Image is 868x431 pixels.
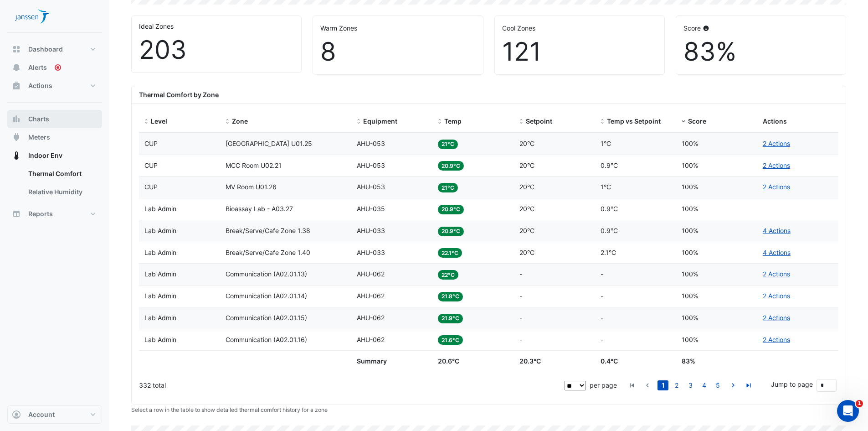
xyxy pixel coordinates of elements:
[763,161,790,169] a: 2 Actions
[688,117,706,125] span: Score
[7,128,102,146] button: Meters
[601,336,603,343] span: -
[438,314,463,323] span: 21.9°C
[144,161,158,169] span: CUP
[7,40,102,58] button: Dashboard
[601,292,603,300] span: -
[226,205,293,213] span: Bioassay Lab - A03.27
[226,161,282,169] span: MCC Room U02.21
[519,161,534,169] span: 20°C
[139,35,294,65] div: 203
[682,357,695,365] span: 83%
[11,7,52,26] img: Company Logo
[357,270,385,278] span: AHU-062
[763,183,790,191] a: 2 Actions
[28,63,47,72] span: Alerts
[357,205,385,213] span: AHU-035
[144,227,176,234] span: Lab Admin
[28,133,50,142] span: Meters
[763,292,790,300] a: 2 Actions
[699,380,709,390] a: 4
[21,165,102,183] a: Thermal Comfort
[28,81,52,90] span: Actions
[226,140,312,147] span: LV Room U01.25
[144,292,176,300] span: Lab Admin
[139,91,219,99] b: Thermal Comfort by Zone
[743,380,754,390] a: go to last page
[357,314,385,322] span: AHU-062
[438,183,458,192] span: 21°C
[682,292,698,300] span: 100%
[7,165,102,205] div: Indoor Env
[363,117,397,125] span: Equipment
[151,117,167,125] span: Level
[682,161,698,169] span: 100%
[438,205,464,214] span: 20.9°C
[438,335,463,345] span: 21.6°C
[502,36,657,67] div: 121
[226,292,307,300] span: Communication (A02.01.14)
[682,205,698,213] span: 100%
[21,183,102,201] a: Relative Humidity
[438,357,459,365] span: 20.6°C
[12,133,21,142] app-icon: Meters
[711,380,724,390] li: page 5
[12,209,21,218] app-icon: Reports
[763,314,790,322] a: 2 Actions
[627,380,637,390] a: go to first page
[12,63,21,72] app-icon: Alerts
[601,140,611,147] span: 1°C
[601,205,618,213] span: 0.9°C
[601,357,618,365] span: 0.4°C
[642,380,653,390] a: go to previous page
[131,406,328,413] small: Select a row in the table to show detailed thermal comfort history for a zone
[144,140,158,147] span: CUP
[519,205,534,213] span: 20°C
[519,227,534,234] span: 20°C
[357,140,385,147] span: AHU-053
[357,336,385,343] span: AHU-062
[763,270,790,278] a: 2 Actions
[607,117,661,125] span: Temp vs Setpoint
[601,183,611,191] span: 1°C
[144,336,176,343] span: Lab Admin
[226,336,307,343] span: Communication (A02.01.16)
[7,405,102,424] button: Account
[763,336,790,343] a: 2 Actions
[682,183,698,191] span: 100%
[144,314,176,322] span: Lab Admin
[601,227,618,234] span: 0.9°C
[357,161,385,169] span: AHU-053
[232,117,248,125] span: Zone
[685,380,696,390] a: 3
[519,292,522,300] span: -
[682,140,698,147] span: 100%
[682,270,698,278] span: 100%
[7,58,102,77] button: Alerts
[438,140,458,149] span: 21°C
[357,249,385,256] span: AHU-033
[683,380,697,390] li: page 3
[670,380,683,390] li: page 2
[771,379,813,389] label: Jump to page
[357,227,385,234] span: AHU-033
[438,227,464,236] span: 20.9°C
[226,270,307,278] span: Communication (A02.01.13)
[697,380,711,390] li: page 4
[763,227,791,234] a: 4 Actions
[7,205,102,223] button: Reports
[683,23,838,33] div: Score
[438,270,458,280] span: 22°C
[144,183,158,191] span: CUP
[28,410,55,419] span: Account
[7,110,102,128] button: Charts
[856,400,863,407] span: 1
[139,374,563,397] div: 332 total
[502,23,657,33] div: Cool Zones
[144,270,176,278] span: Lab Admin
[357,183,385,191] span: AHU-053
[656,380,670,390] li: page 1
[519,336,522,343] span: -
[320,23,475,33] div: Warm Zones
[357,356,427,367] div: Summary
